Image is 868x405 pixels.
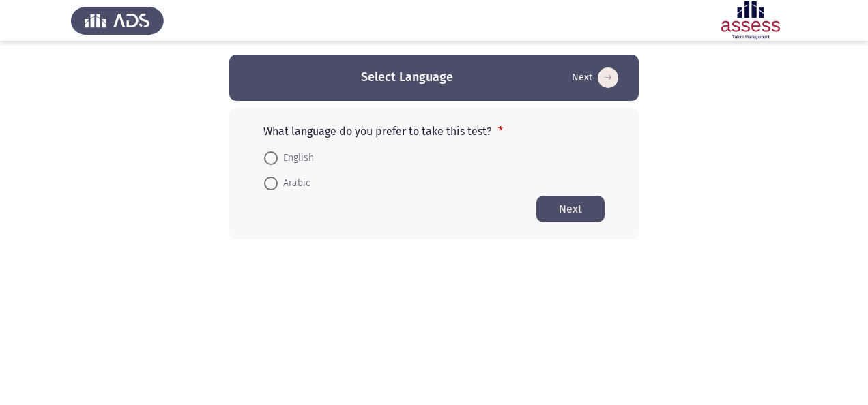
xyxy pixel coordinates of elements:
img: Assessment logo of Leadership Styles R2 [704,1,797,40]
button: Start assessment [568,67,622,89]
p: What language do you prefer to take this test? [263,125,605,138]
button: Start assessment [536,196,605,222]
img: Assess Talent Management logo [71,1,164,40]
span: Arabic [278,175,310,192]
h3: Select Language [361,69,453,86]
span: English [278,150,314,166]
